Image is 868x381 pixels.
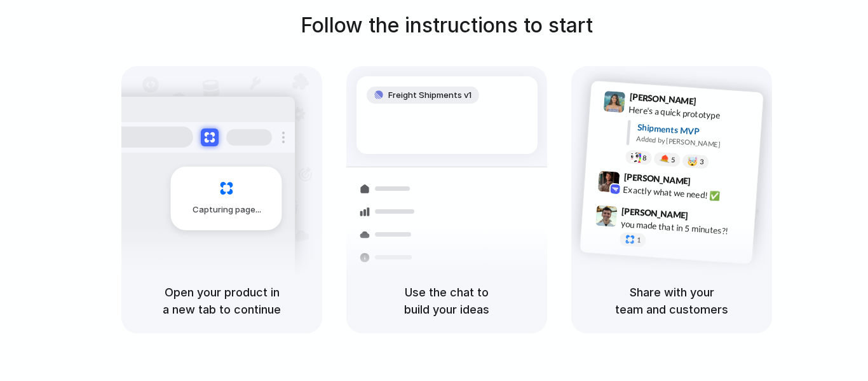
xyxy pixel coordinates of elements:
[629,90,696,108] span: [PERSON_NAME]
[137,284,307,318] h5: Open your product in a new tab to continue
[620,217,747,239] div: you made that in 5 minutes?!
[623,183,750,204] div: Exactly what we need! ✅
[301,10,593,41] h1: Follow the instructions to start
[671,156,675,163] span: 5
[628,102,756,124] div: Here's a quick prototype
[388,89,471,102] span: Freight Shipments v1
[692,210,718,225] span: 9:47 AM
[688,156,698,166] div: 🤯
[637,236,641,243] span: 1
[700,95,726,111] span: 9:41 AM
[700,158,704,165] span: 3
[695,176,721,191] span: 9:42 AM
[642,154,647,161] span: 8
[587,284,757,318] h5: Share with your team and customers
[362,284,532,318] h5: Use the chat to build your ideas
[621,204,689,222] span: [PERSON_NAME]
[637,120,754,141] div: Shipments MVP
[623,169,691,188] span: [PERSON_NAME]
[636,133,753,151] div: Added by [PERSON_NAME]
[193,204,263,216] span: Capturing page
